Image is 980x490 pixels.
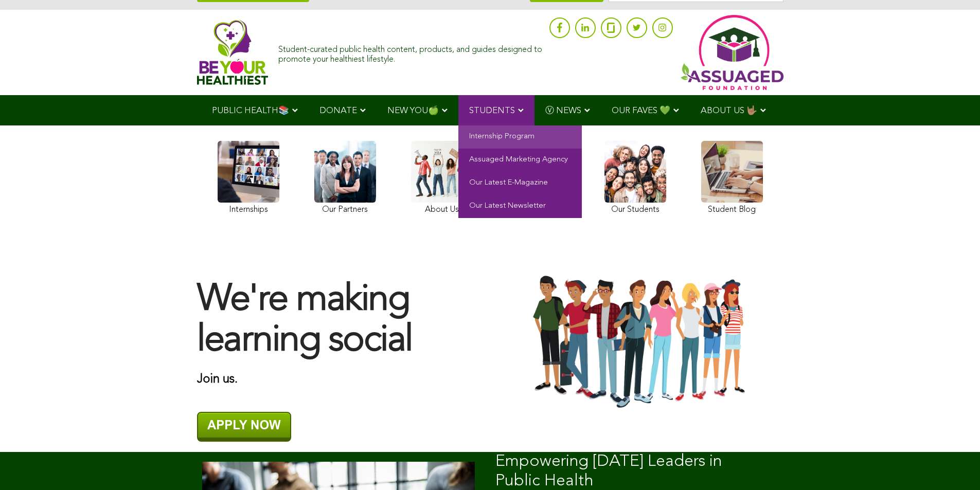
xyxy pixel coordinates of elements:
img: Assuaged App [681,15,783,90]
a: Assuaged Marketing Agency [458,149,582,172]
iframe: Chat Widget [929,441,980,490]
span: ABOUT US 🤟🏽 [701,106,757,115]
span: NEW YOU🍏 [387,106,439,115]
img: Group-Of-Students-Assuaged [501,274,783,410]
div: Navigation Menu [197,95,783,125]
span: STUDENTS [469,106,515,115]
span: Ⓥ NEWS [545,106,581,115]
div: Student-curated public health content, products, and guides designed to promote your healthiest l... [278,40,544,65]
strong: Join us. [197,373,238,386]
img: Assuaged [197,20,269,85]
a: Internship Program [458,125,582,149]
a: Our Latest E-Magazine [458,172,582,195]
img: glassdoor [607,23,614,33]
span: DONATE [319,106,357,115]
a: Our Latest Newsletter [458,195,582,218]
span: PUBLIC HEALTH📚 [212,106,289,115]
img: APPLY NOW [197,412,291,442]
h1: We're making learning social [197,280,480,361]
span: OUR FAVES 💚 [612,106,670,115]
